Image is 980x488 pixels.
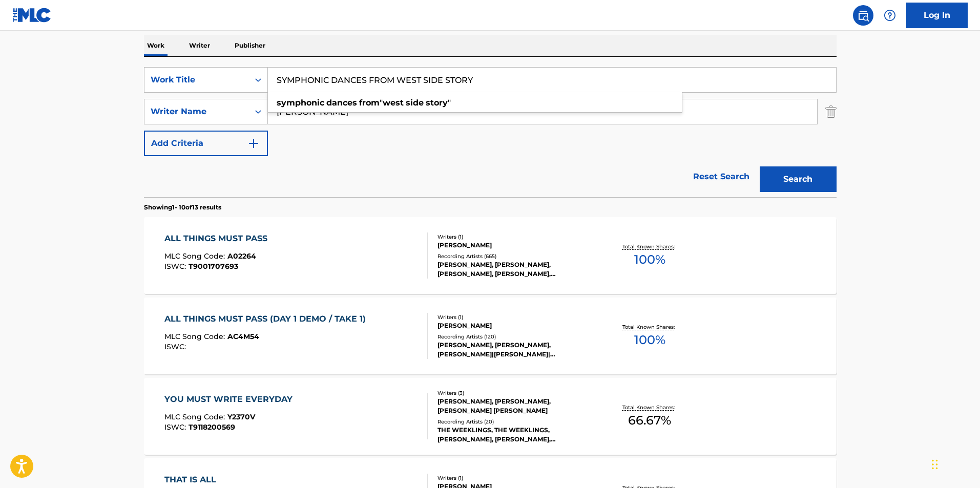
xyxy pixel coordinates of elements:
span: ISWC : [164,422,189,432]
div: Recording Artists ( 665 ) [437,252,592,260]
div: Work Title [151,74,243,86]
div: Drag [932,449,938,480]
div: THAT IS ALL [164,474,254,486]
span: ISWC : [164,342,189,351]
div: ALL THINGS MUST PASS (DAY 1 DEMO / TAKE 1) [164,313,371,325]
span: 100 % [634,250,665,269]
a: ALL THINGS MUST PASS (DAY 1 DEMO / TAKE 1)MLC Song Code:AC4M54ISWC:Writers (1)[PERSON_NAME]Record... [144,298,837,374]
strong: story [426,98,448,108]
span: " [448,98,451,108]
img: MLC Logo [12,8,52,23]
div: Writers ( 1 ) [437,474,592,482]
div: [PERSON_NAME], [PERSON_NAME], [PERSON_NAME] [PERSON_NAME] [437,397,592,415]
div: THE WEEKLINGS, THE WEEKLINGS, [PERSON_NAME], [PERSON_NAME], [PERSON_NAME], [PERSON_NAME], SILVER ... [437,426,592,444]
div: Writer Name [151,105,243,118]
iframe: Chat Widget [929,439,980,488]
span: 66.67 % [628,411,671,430]
img: Delete Criterion [825,99,837,124]
a: YOU MUST WRITE EVERYDAYMLC Song Code:Y2370VISWC:T9118200569Writers (3)[PERSON_NAME], [PERSON_NAME... [144,378,837,455]
strong: side [406,98,424,108]
span: AC4M54 [227,332,259,341]
div: Recording Artists ( 20 ) [437,418,592,426]
span: MLC Song Code : [164,251,227,261]
span: T9001707693 [189,262,238,271]
img: help [884,9,896,22]
p: Publisher [232,35,268,56]
span: " [380,98,383,108]
span: 100 % [634,331,665,349]
span: ISWC : [164,262,189,271]
p: Writer [186,35,213,56]
a: Reset Search [688,165,755,188]
span: T9118200569 [189,422,235,432]
strong: dances [326,98,357,108]
img: 9d2ae6d4665cec9f34b9.svg [247,137,260,150]
button: Add Criteria [144,131,268,156]
a: ALL THINGS MUST PASSMLC Song Code:A02264ISWC:T9001707693Writers (1)[PERSON_NAME]Recording Artists... [144,217,837,294]
p: Total Known Shares: [622,323,677,331]
div: ALL THINGS MUST PASS [164,232,273,245]
strong: symphonic [277,98,324,108]
div: [PERSON_NAME], [PERSON_NAME], [PERSON_NAME], [PERSON_NAME], [PERSON_NAME], [PERSON_NAME], [PERSON... [437,260,592,279]
div: Recording Artists ( 120 ) [437,333,592,341]
div: [PERSON_NAME] [437,241,592,250]
p: Total Known Shares: [622,404,677,411]
a: Log In [906,3,968,28]
img: search [857,9,869,22]
div: [PERSON_NAME], [PERSON_NAME], [PERSON_NAME]|[PERSON_NAME]|[PERSON_NAME]|[PERSON_NAME], [PERSON_NA... [437,341,592,359]
span: A02264 [227,251,256,261]
form: Search Form [144,67,837,197]
p: Showing 1 - 10 of 13 results [144,203,221,212]
a: Public Search [853,5,873,26]
p: Total Known Shares: [622,243,677,250]
div: YOU MUST WRITE EVERYDAY [164,393,298,406]
span: MLC Song Code : [164,332,227,341]
div: Writers ( 1 ) [437,313,592,321]
div: Writers ( 1 ) [437,233,592,241]
p: Work [144,35,168,56]
div: Help [880,5,900,26]
div: Writers ( 3 ) [437,389,592,397]
span: MLC Song Code : [164,412,227,421]
strong: from [359,98,380,108]
strong: west [383,98,404,108]
button: Search [760,166,837,192]
span: Y2370V [227,412,255,421]
div: [PERSON_NAME] [437,321,592,330]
